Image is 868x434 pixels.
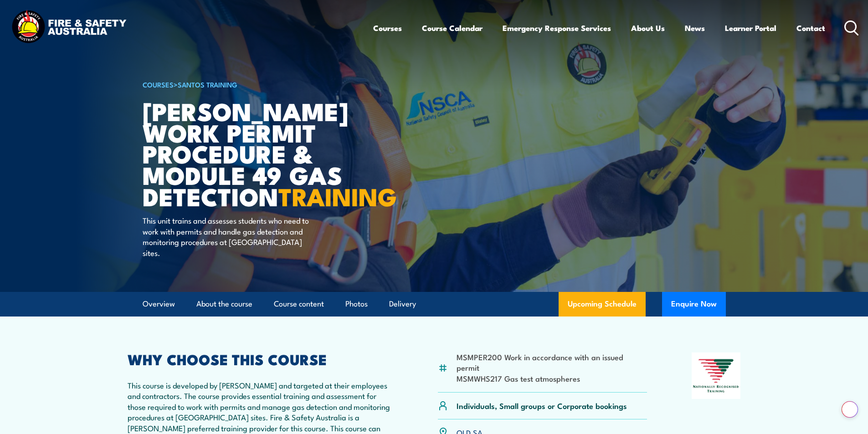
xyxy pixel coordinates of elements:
[128,352,394,365] h2: WHY CHOOSE THIS COURSE
[143,79,368,90] h6: >
[274,292,324,316] a: Course content
[143,215,309,258] p: This unit trains and assesses students who need to work with permits and handle gas detection and...
[196,292,252,316] a: About the course
[559,292,646,317] a: Upcoming Schedule
[143,79,174,89] a: COURSES
[457,352,647,373] li: MSMPER200 Work in accordance with an issued permit
[143,292,175,316] a: Overview
[422,16,483,40] a: Course Calendar
[345,292,368,316] a: Photos
[178,79,237,89] a: Santos Training
[373,16,402,40] a: Courses
[662,292,726,317] button: Enquire Now
[503,16,611,40] a: Emergency Response Services
[457,373,647,383] li: MSMWHS217 Gas test atmospheres
[457,400,627,411] p: Individuals, Small groups or Corporate bookings
[796,16,825,40] a: Contact
[685,16,705,40] a: News
[631,16,665,40] a: About Us
[725,16,776,40] a: Learner Portal
[278,177,397,214] strong: TRAINING
[389,292,416,316] a: Delivery
[143,100,368,207] h1: [PERSON_NAME] Work Permit Procedure & Module 49 Gas Detection
[692,352,741,399] img: Nationally Recognised Training logo.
